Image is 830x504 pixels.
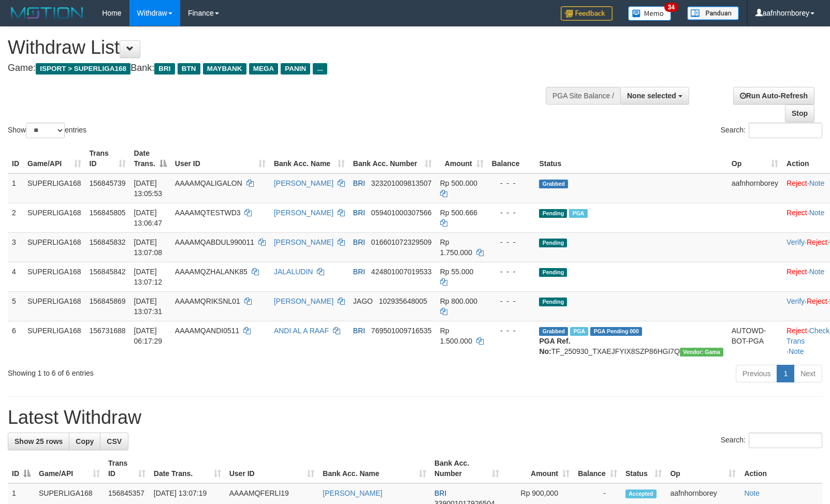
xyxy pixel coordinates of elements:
a: Note [809,268,825,276]
div: Showing 1 to 6 of 6 entries [8,364,338,378]
h1: Latest Withdraw [8,407,822,428]
span: MAYBANK [203,63,246,75]
span: Vendor URL: https://trx31.1velocity.biz [680,348,723,357]
span: AAAAMQRIKSNL01 [175,297,240,305]
a: Reject [787,327,807,335]
a: Run Auto-Refresh [733,87,814,105]
a: Note [809,209,825,217]
span: 34 [664,3,678,12]
a: Previous [736,365,777,382]
th: Bank Acc. Name: activate to sort column ascending [318,454,430,483]
th: Game/API: activate to sort column ascending [23,144,85,173]
span: Copy 323201009813507 to clipboard [371,179,432,187]
span: BRI [154,63,174,75]
span: [DATE] 13:07:31 [134,297,163,316]
select: Showentries [26,123,65,138]
a: [PERSON_NAME] [274,209,333,217]
span: Copy 102935648005 to clipboard [379,297,427,305]
th: Amount: activate to sort column ascending [436,144,488,173]
td: SUPERLIGA168 [23,203,85,232]
span: BRI [353,268,365,276]
span: [DATE] 13:06:47 [134,209,163,227]
th: Amount: activate to sort column ascending [503,454,574,483]
h4: Game: Bank: [8,63,543,73]
span: PANIN [281,63,310,75]
a: Note [789,347,804,355]
span: Copy 016601072329509 to clipboard [371,238,432,246]
span: 156845739 [90,179,126,187]
a: Show 25 rows [8,433,69,450]
span: Pending [539,209,567,218]
a: Check Trans [787,327,829,345]
span: None selected [627,92,676,100]
input: Search: [749,433,822,448]
td: TF_250930_TXAEJFYIX8SZP86HGI7Q [535,321,727,361]
td: AUTOWD-BOT-PGA [727,321,782,361]
th: Game/API: activate to sort column ascending [35,454,104,483]
a: Verify [787,297,805,305]
th: Trans ID: activate to sort column ascending [104,454,150,483]
th: Date Trans.: activate to sort column ascending [150,454,225,483]
th: User ID: activate to sort column ascending [225,454,319,483]
span: 156731688 [90,327,126,335]
span: 156845805 [90,209,126,217]
th: Trans ID: activate to sort column ascending [85,144,130,173]
td: 1 [8,173,23,203]
input: Search: [749,123,822,138]
th: Balance: activate to sort column ascending [574,454,621,483]
a: Reject [787,268,807,276]
span: AAAAMQZHALANK85 [175,268,247,276]
th: Balance [488,144,535,173]
td: SUPERLIGA168 [23,321,85,361]
span: Pending [539,298,567,306]
a: Stop [785,105,814,122]
td: SUPERLIGA168 [23,262,85,291]
th: Bank Acc. Name: activate to sort column ascending [270,144,349,173]
td: aafnhornborey [727,173,782,203]
span: MEGA [249,63,279,75]
span: Pending [539,239,567,247]
img: MOTION_logo.png [8,5,86,21]
div: PGA Site Balance / [546,87,620,105]
a: 1 [777,365,794,382]
span: BRI [353,209,365,217]
span: Copy 424801007019533 to clipboard [371,268,432,276]
span: [DATE] 13:07:08 [134,238,163,257]
a: ANDI AL A RAAF [274,327,329,335]
span: AAAAMQABDUL990011 [175,238,254,246]
th: Date Trans.: activate to sort column descending [130,144,171,173]
img: panduan.png [687,6,739,20]
a: Note [744,489,760,497]
a: Verify [787,238,805,246]
b: PGA Ref. No: [539,337,570,355]
span: CSV [107,437,122,446]
img: Button%20Memo.svg [628,6,672,21]
span: Show 25 rows [14,437,63,446]
td: SUPERLIGA168 [23,232,85,262]
label: Search: [721,433,822,448]
span: BTN [178,63,200,75]
span: ISPORT > SUPERLIGA168 [36,63,130,75]
a: [PERSON_NAME] [274,238,333,246]
td: 5 [8,291,23,321]
a: Reject [787,209,807,217]
span: 156845842 [90,268,126,276]
div: - - - [492,237,531,247]
th: Op: activate to sort column ascending [666,454,740,483]
td: SUPERLIGA168 [23,291,85,321]
button: None selected [620,87,689,105]
th: Action [740,454,822,483]
td: 4 [8,262,23,291]
div: - - - [492,266,531,277]
th: Status: activate to sort column ascending [621,454,666,483]
td: SUPERLIGA168 [23,173,85,203]
span: Copy 059401000307566 to clipboard [371,209,432,217]
a: JALALUDIN [274,268,313,276]
h1: Withdraw List [8,37,543,58]
span: AAAAMQANDI0511 [175,327,240,335]
span: 156845869 [90,297,126,305]
th: Op: activate to sort column ascending [727,144,782,173]
a: Note [809,179,825,187]
span: BRI [353,327,365,335]
label: Search: [721,123,822,138]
